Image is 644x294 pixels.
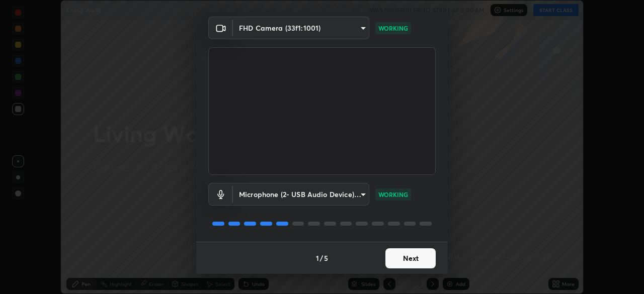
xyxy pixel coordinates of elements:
h4: 1 [316,253,319,263]
p: WORKING [378,24,408,33]
div: FHD Camera (33f1:1001) [233,17,369,39]
h4: 5 [324,253,328,263]
h4: / [320,253,323,263]
p: WORKING [378,190,408,199]
div: FHD Camera (33f1:1001) [233,183,369,206]
button: Next [385,248,436,268]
